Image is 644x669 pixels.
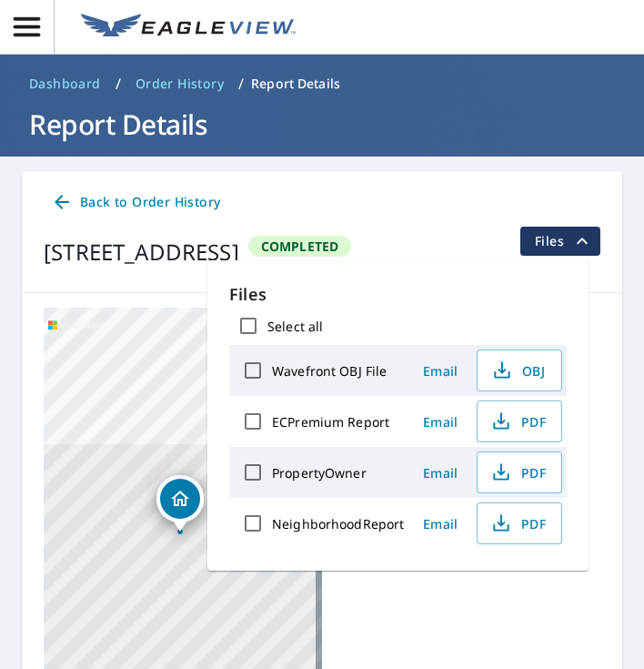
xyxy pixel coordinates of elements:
[81,14,296,41] img: EV Logo
[477,350,562,391] button: OBJ
[229,282,567,307] p: Files
[250,238,350,255] span: Completed
[411,357,469,385] button: Email
[44,236,239,269] div: [STREET_ADDRESS]
[477,502,562,544] button: PDF
[418,515,462,532] span: Email
[411,510,469,538] button: Email
[22,69,622,98] nav: breadcrumb
[488,360,547,381] span: OBJ
[519,227,600,256] button: filesDropdownBtn-67312211
[51,191,220,214] span: Back to Order History
[22,106,622,143] h1: Report Details
[22,69,108,98] a: Dashboard
[272,413,389,431] label: ECPremium Report
[251,75,340,93] p: Report Details
[267,318,323,335] label: Select all
[70,3,307,52] a: EV Logo
[418,464,462,481] span: Email
[29,75,101,93] span: Dashboard
[128,69,231,98] a: Order History
[488,461,547,483] span: PDF
[418,362,462,380] span: Email
[488,411,547,432] span: PDF
[535,230,593,252] span: Files
[488,512,547,534] span: PDF
[272,464,367,481] label: PropertyOwner
[477,451,562,493] button: PDF
[418,413,462,431] span: Email
[477,400,562,442] button: PDF
[136,75,224,93] span: Order History
[156,475,204,532] div: Dropped pin, building 1, Residential property, 69 Belleview Ave Sicklerville, NJ 08081
[44,186,227,219] a: Back to Order History
[272,515,404,532] label: NeighborhoodReport
[238,73,244,95] li: /
[411,408,469,436] button: Email
[116,73,121,95] li: /
[411,459,469,487] button: Email
[272,362,387,380] label: Wavefront OBJ File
